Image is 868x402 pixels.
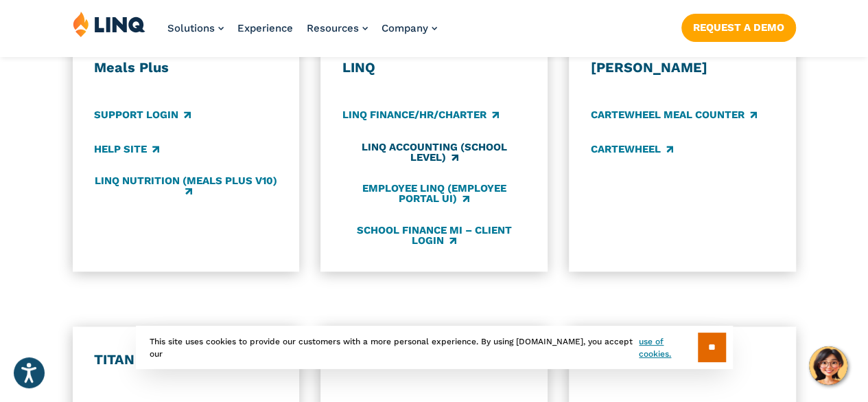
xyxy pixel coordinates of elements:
[167,11,437,56] nav: Primary Navigation
[342,59,526,77] h3: LINQ
[639,335,697,360] a: use of cookies.
[167,22,224,34] a: Solutions
[591,142,673,157] a: CARTEWHEEL
[94,59,277,77] h3: Meals Plus
[94,108,191,123] a: Support Login
[307,22,368,34] a: Resources
[342,224,526,247] a: School Finance MI – Client Login
[342,183,526,205] a: Employee LINQ (Employee Portal UI)
[681,14,796,41] a: Request a Demo
[237,22,293,34] a: Experience
[382,22,428,34] span: Company
[136,326,733,369] div: This site uses cookies to provide our customers with a more personal experience. By using [DOMAIN...
[342,142,526,164] a: LINQ Accounting (school level)
[167,22,215,34] span: Solutions
[809,346,847,385] button: Hello, have a question? Let’s chat.
[94,175,277,198] a: LINQ Nutrition (Meals Plus v10)
[307,22,359,34] span: Resources
[342,108,499,123] a: LINQ Finance/HR/Charter
[591,108,757,123] a: CARTEWHEEL Meal Counter
[591,59,774,77] h3: [PERSON_NAME]
[382,22,437,34] a: Company
[94,142,159,157] a: Help Site
[681,11,796,41] nav: Button Navigation
[73,11,145,37] img: LINQ | K‑12 Software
